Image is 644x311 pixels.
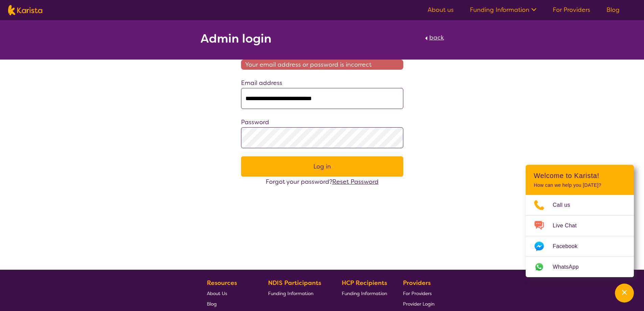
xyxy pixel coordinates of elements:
a: About Us [207,288,252,298]
span: Live Chat [553,221,585,231]
h2: Admin login [200,32,271,45]
a: For Providers [403,288,434,298]
img: Karista logo [8,5,42,15]
span: Provider Login [403,301,434,307]
b: Resources [207,279,237,287]
span: For Providers [403,290,432,296]
span: Funding Information [342,290,387,296]
b: HCP Recipients [342,279,387,287]
a: Blog [207,298,252,309]
div: Channel Menu [526,165,634,277]
span: Blog [207,301,217,307]
label: Password [241,118,269,126]
b: NDIS Participants [268,279,321,287]
span: back [429,34,444,42]
button: Channel Menu [615,284,634,303]
a: Reset Password [332,178,379,186]
label: Email address [241,79,282,87]
button: Log in [241,156,403,177]
a: back [423,32,444,47]
ul: Choose channel [526,195,634,277]
a: Web link opens in a new tab. [526,257,634,277]
a: Blog [606,6,620,14]
p: How can we help you [DATE]? [534,182,626,188]
b: Providers [403,279,431,287]
span: Funding Information [268,290,313,296]
a: About us [428,6,454,14]
span: Facebook [553,241,586,251]
span: About Us [207,290,227,296]
h2: Welcome to Karista! [534,172,626,180]
a: Funding Information [268,288,326,298]
div: Forgot your password? [241,177,403,187]
a: Funding Information [342,288,387,298]
a: Provider Login [403,298,434,309]
a: Funding Information [470,6,536,14]
span: WhatsApp [553,262,587,272]
span: Your email address or password is incorrect [241,60,403,70]
a: For Providers [553,6,590,14]
span: Call us [553,200,578,210]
